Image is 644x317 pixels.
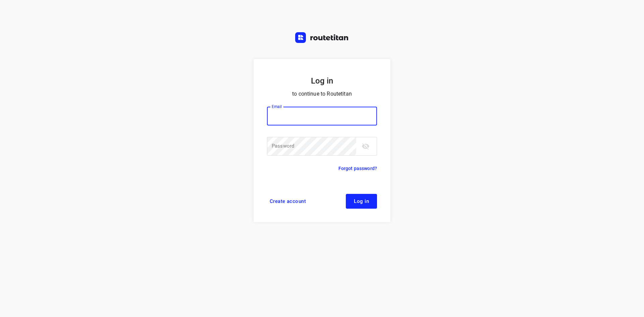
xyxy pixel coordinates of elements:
[354,199,369,204] span: Log in
[346,194,377,209] button: Log in
[295,32,349,45] a: Routetitan
[295,32,349,43] img: Routetitan
[338,164,377,172] a: Forgot password?
[270,199,306,204] span: Create account
[359,140,372,153] button: toggle password visibility
[267,194,309,209] a: Create account
[267,89,377,99] p: to continue to Routetitan
[267,75,377,87] h5: Log in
